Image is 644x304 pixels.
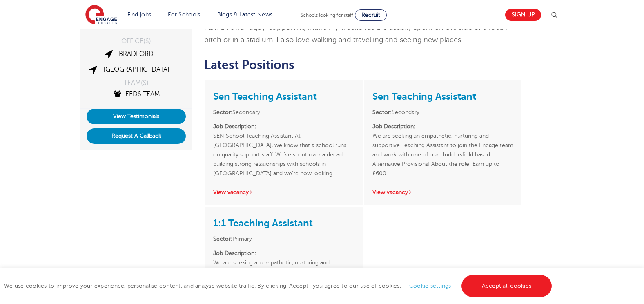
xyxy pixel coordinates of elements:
[213,236,232,242] strong: Sector:
[372,123,415,130] strong: Job Description:
[168,11,200,18] a: For Schools
[213,217,313,229] a: 1:1 Teaching Assistant
[213,234,354,244] li: Primary
[505,9,541,21] a: Sign up
[87,38,186,45] div: OFFICE(S)
[372,107,513,117] li: Secondary
[204,58,522,72] h2: Latest Positions
[87,128,186,144] button: Request A Callback
[127,11,152,18] a: Find jobs
[85,5,117,25] img: Engage Education
[213,123,256,130] strong: Job Description:
[87,80,186,86] div: TEAM(S)
[213,107,354,117] li: Secondary
[113,90,160,98] a: Leeds Team
[361,12,380,18] span: Recruit
[301,12,353,18] span: Schools looking for staff
[213,109,232,115] strong: Sector:
[372,109,392,115] strong: Sector:
[119,50,154,58] a: Bradford
[461,275,552,297] a: Accept all cookies
[213,189,253,195] a: View vacancy
[87,109,186,124] a: View Testimonials
[355,9,387,21] a: Recruit
[372,189,412,195] a: View vacancy
[103,66,169,73] a: [GEOGRAPHIC_DATA]
[372,91,476,102] a: Sen Teaching Assistant
[213,250,256,256] strong: Job Description:
[409,283,451,289] a: Cookie settings
[4,283,554,289] span: We use cookies to improve your experience, personalise content, and analyse website traffic. By c...
[372,122,513,178] p: We are seeking an empathetic, nurturing and supportive Teaching Assistant to join the Engage team...
[213,91,317,102] a: Sen Teaching Assistant
[204,22,522,46] p: I am an avid rugby-supporting mum. My weekends are usually spent on the side of a rugby pitch or ...
[213,122,354,178] p: SEN School Teaching Assistant At [GEOGRAPHIC_DATA], we know that a school runs on quality support...
[217,11,273,18] a: Blogs & Latest News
